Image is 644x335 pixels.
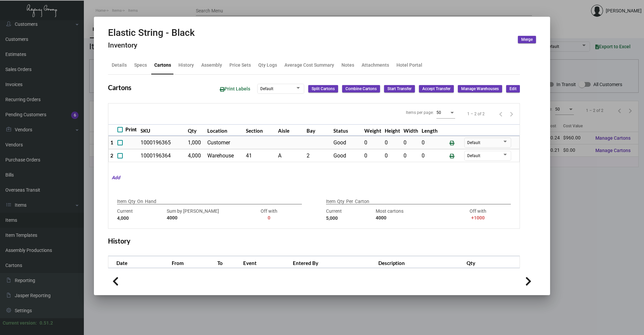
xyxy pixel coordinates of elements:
[465,256,520,268] th: Qty
[337,198,344,205] p: Qty
[110,152,113,158] span: 2
[305,124,332,136] th: Bay
[312,86,335,92] span: Split Cartons
[341,62,354,69] div: Notes
[308,85,338,92] button: Split Cartons
[291,256,377,268] th: Entered By
[455,208,501,222] div: Off with
[214,83,256,95] button: Print Labels
[376,208,451,222] div: Most cartons
[186,124,206,136] th: Qty
[422,86,450,92] span: Accept Transfer
[326,198,335,205] p: Item
[110,139,113,145] span: 1
[467,140,480,145] span: Default
[518,36,536,43] button: Merge
[178,62,194,69] div: History
[346,198,353,205] p: Per
[229,62,251,69] div: Price Sets
[167,208,243,222] div: Sum by [PERSON_NAME]
[128,198,136,205] p: Qty
[521,37,533,43] span: Merge
[201,62,222,69] div: Assembly
[241,256,291,268] th: Event
[258,62,277,69] div: Qty Logs
[326,208,372,222] div: Current
[108,174,120,181] mat-hint: Add
[108,27,195,39] h2: Elastic String - Black
[284,62,334,69] div: Average Cost Summary
[467,111,485,117] div: 1 – 2 of 2
[436,110,455,115] mat-select: Items per page:
[216,256,241,268] th: To
[3,320,37,327] div: Current version:
[467,153,480,158] span: Default
[458,85,502,92] button: Manage Warehouses
[117,198,126,205] p: Item
[377,256,465,268] th: Description
[342,85,380,92] button: Combine Cartons
[384,85,415,92] button: Start Transfer
[461,86,499,92] span: Manage Warehouses
[206,124,244,136] th: Location
[137,198,143,205] p: On
[108,256,170,268] th: Date
[396,62,422,69] div: Hotel Portal
[134,62,147,69] div: Specs
[419,85,454,92] button: Accept Transfer
[383,124,402,136] th: Height
[509,86,517,92] span: Edit
[406,110,434,116] div: Items per page:
[506,109,517,119] button: Next page
[420,124,439,136] th: Length
[436,110,441,115] span: 50
[506,85,520,92] button: Edit
[362,62,389,69] div: Attachments
[495,109,506,119] button: Previous page
[345,86,377,92] span: Combine Cartons
[154,62,171,69] div: Cartons
[363,124,383,136] th: Weight
[117,208,163,222] div: Current
[125,126,137,134] span: Print
[145,198,156,205] p: Hand
[276,124,305,136] th: Aisle
[108,237,130,245] h2: History
[139,124,186,136] th: SKU
[355,198,369,205] p: Carton
[112,62,127,69] div: Details
[387,86,412,92] span: Start Transfer
[244,124,276,136] th: Section
[332,124,363,136] th: Status
[108,83,131,91] h2: Cartons
[170,256,216,268] th: From
[246,208,292,222] div: Off with
[108,41,195,50] h4: Inventory
[260,86,273,91] span: Default
[220,86,250,91] span: Print Labels
[402,124,420,136] th: Width
[40,320,53,327] div: 0.51.2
